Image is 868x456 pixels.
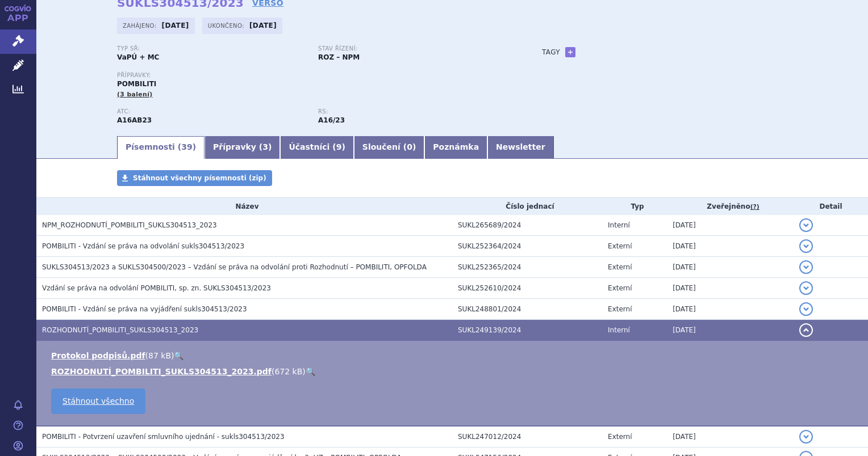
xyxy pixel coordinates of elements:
[487,136,554,159] a: Newsletter
[174,351,183,360] a: 🔍
[51,366,857,377] li: ( )
[51,350,857,361] li: ( )
[117,108,307,115] p: ATC:
[42,263,427,271] span: SUKLS304513/2023 a SUKLS304500/2023 – Vzdání se práva na odvolání proti Rozhodnutí – POMBILITI, O...
[336,142,342,151] span: 9
[667,215,794,236] td: [DATE]
[208,21,247,30] span: Ukončeno:
[117,91,153,98] span: (3 balení)
[667,426,794,447] td: [DATE]
[794,198,868,215] th: Detail
[452,299,602,320] td: SUKL248801/2024
[750,203,759,211] abbr: (?)
[542,45,560,59] h3: Tagy
[452,257,602,278] td: SUKL252365/2024
[667,198,794,215] th: Zveřejněno
[117,116,152,124] strong: CIPAGLUKOSIDASA ALFA
[274,367,302,376] span: 672 kB
[42,326,198,334] span: ROZHODNUTÍ_POMBILITI_SUKLS304513_2023
[117,136,205,159] a: Písemnosti (39)
[318,116,345,124] strong: skupina v zásadě terapeuticky zaměnitelných léčivých přípravků určených k enzymatické substituční...
[42,221,217,229] span: NPM_ROZHODNUTÍ_POMBILITI_SUKLS304513_2023
[667,257,794,278] td: [DATE]
[667,236,794,257] td: [DATE]
[799,260,813,274] button: detail
[133,174,266,182] span: Stáhnout všechny písemnosti (zip)
[123,21,158,30] span: Zahájeno:
[667,278,794,299] td: [DATE]
[565,47,575,57] a: +
[42,242,244,250] span: POMBILITI - Vzdání se práva na odvolání sukls304513/2023
[318,45,508,52] p: Stav řízení:
[799,323,813,337] button: detail
[148,351,171,360] span: 87 kB
[799,218,813,232] button: detail
[42,284,271,292] span: Vzdání se práva na odvolání POMBILITI, sp. zn. SUKLS304513/2023
[354,136,424,159] a: Sloučení (0)
[452,198,602,215] th: Číslo jednací
[608,263,632,271] span: Externí
[608,326,630,334] span: Interní
[117,170,272,186] a: Stáhnout všechny písemnosti (zip)
[667,320,794,341] td: [DATE]
[162,22,189,29] strong: [DATE]
[117,72,519,79] p: Přípravky:
[117,45,307,52] p: Typ SŘ:
[306,367,315,376] a: 🔍
[117,80,156,88] span: POMBILITI
[51,389,145,414] a: Stáhnout všechno
[205,136,280,159] a: Přípravky (3)
[36,198,452,215] th: Název
[799,281,813,295] button: detail
[452,426,602,447] td: SUKL247012/2024
[452,236,602,257] td: SUKL252364/2024
[407,142,412,151] span: 0
[318,53,360,61] strong: ROZ – NPM
[318,108,508,115] p: RS:
[51,367,272,376] a: ROZHODNUTÍ_POMBILITI_SUKLS304513_2023.pdf
[799,430,813,444] button: detail
[799,302,813,316] button: detail
[249,22,277,29] strong: [DATE]
[452,215,602,236] td: SUKL265689/2024
[262,142,268,151] span: 3
[42,433,285,441] span: POMBILITI - Potvrzení uzavření smluvního ujednání - sukls304513/2023
[51,351,145,360] a: Protokol podpisů.pdf
[608,242,632,250] span: Externí
[117,53,159,61] strong: VaPÚ + MC
[799,239,813,253] button: detail
[181,142,192,151] span: 39
[608,433,632,441] span: Externí
[602,198,667,215] th: Typ
[452,320,602,341] td: SUKL249139/2024
[452,278,602,299] td: SUKL252610/2024
[608,305,632,313] span: Externí
[280,136,353,159] a: Účastníci (9)
[608,284,632,292] span: Externí
[42,305,247,313] span: POMBILITI - Vzdání se práva na vyjádření sukls304513/2023
[608,221,630,229] span: Interní
[667,299,794,320] td: [DATE]
[424,136,487,159] a: Poznámka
